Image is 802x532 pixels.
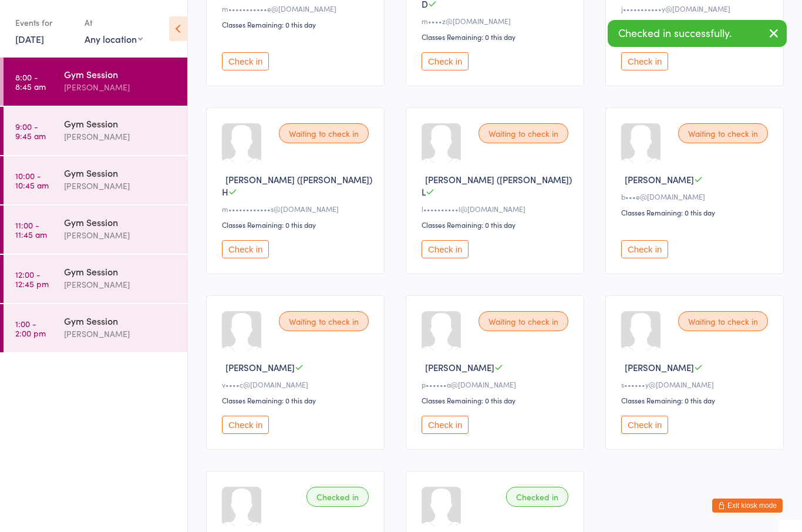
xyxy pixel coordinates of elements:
div: Waiting to check in [279,311,369,331]
span: [PERSON_NAME] [225,361,295,373]
div: Gym Session [64,68,177,80]
div: Gym Session [64,166,177,179]
div: Gym Session [64,314,177,327]
span: [PERSON_NAME] [625,361,694,373]
time: 10:00 - 10:45 am [15,171,49,190]
div: Waiting to check in [478,123,568,143]
div: Classes Remaining: 0 this day [621,395,771,405]
div: Classes Remaining: 0 this day [222,220,372,230]
div: m••••z@[DOMAIN_NAME] [422,16,572,26]
button: Check in [621,240,668,258]
div: Gym Session [64,117,177,130]
span: [PERSON_NAME] [625,173,694,186]
a: 12:00 -12:45 pmGym Session[PERSON_NAME] [4,255,187,303]
button: Check in [222,240,269,258]
button: Check in [222,416,269,434]
div: m••••••••••••s@[DOMAIN_NAME] [222,204,372,214]
a: 10:00 -10:45 amGym Session[PERSON_NAME] [4,156,187,204]
div: Checked in [306,487,369,507]
time: 8:00 - 8:45 am [15,72,46,91]
button: Check in [621,416,668,434]
div: [PERSON_NAME] [64,228,177,242]
div: Classes Remaining: 0 this day [422,395,572,405]
a: 11:00 -11:45 amGym Session[PERSON_NAME] [4,206,187,254]
div: Classes Remaining: 0 this day [422,32,572,42]
time: 12:00 - 12:45 pm [15,270,49,288]
div: Checked in [506,487,568,507]
div: m•••••••••••e@[DOMAIN_NAME] [222,4,372,14]
button: Check in [222,52,269,70]
div: Gym Session [64,216,177,228]
button: Check in [422,416,469,434]
div: v••••c@[DOMAIN_NAME] [222,379,372,389]
time: 11:00 - 11:45 am [15,220,47,239]
div: [PERSON_NAME] [64,130,177,143]
span: [PERSON_NAME] [425,361,494,373]
button: Check in [422,52,469,70]
div: [PERSON_NAME] [64,179,177,193]
div: Waiting to check in [279,123,369,143]
div: b•••e@[DOMAIN_NAME] [621,191,771,201]
time: 9:00 - 9:45 am [15,122,46,140]
div: l••••••••••l@[DOMAIN_NAME] [422,204,572,214]
div: Classes Remaining: 0 this day [422,220,572,230]
button: Check in [621,52,668,70]
div: Waiting to check in [678,123,768,143]
button: Check in [422,240,469,258]
div: Waiting to check in [678,311,768,331]
div: At [85,13,143,32]
div: p••••••a@[DOMAIN_NAME] [422,379,572,389]
div: Classes Remaining: 0 this day [621,207,771,217]
div: [PERSON_NAME] [64,278,177,291]
div: Classes Remaining: 0 this day [222,395,372,405]
button: Exit kiosk mode [712,499,783,513]
div: Events for [15,13,73,32]
span: [PERSON_NAME] ([PERSON_NAME]) H [222,173,372,198]
div: s••••••y@[DOMAIN_NAME] [621,379,771,389]
div: [PERSON_NAME] [64,327,177,341]
a: 9:00 -9:45 amGym Session[PERSON_NAME] [4,107,187,155]
a: [DATE] [15,32,44,45]
div: j•••••••••••y@[DOMAIN_NAME] [621,4,771,14]
a: 1:00 -2:00 pmGym Session[PERSON_NAME] [4,304,187,352]
a: 8:00 -8:45 amGym Session[PERSON_NAME] [4,58,187,106]
div: Classes Remaining: 0 this day [621,19,771,29]
div: Gym Session [64,265,177,278]
div: Classes Remaining: 0 this day [222,19,372,29]
div: Waiting to check in [478,311,568,331]
div: Checked in successfully. [608,20,787,47]
span: [PERSON_NAME] ([PERSON_NAME]) L [422,173,572,198]
div: [PERSON_NAME] [64,80,177,94]
time: 1:00 - 2:00 pm [15,319,46,338]
div: Any location [85,32,143,45]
